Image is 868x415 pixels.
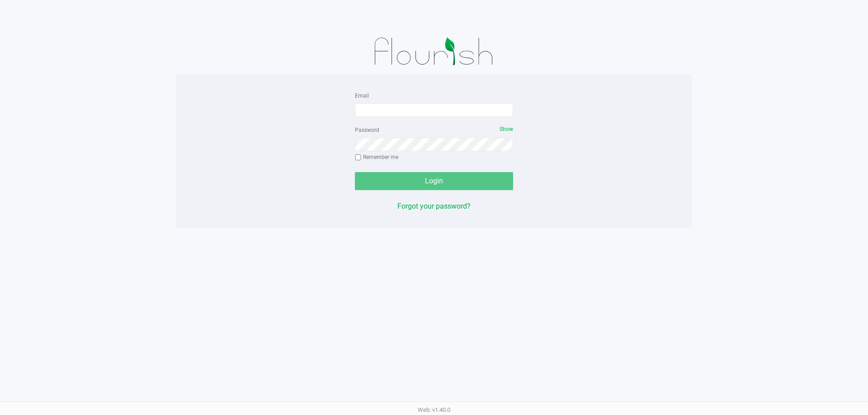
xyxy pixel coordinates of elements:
input: Remember me [355,154,361,161]
span: Show [500,126,513,132]
label: Password [355,126,379,134]
label: Email [355,92,369,100]
button: Forgot your password? [397,201,471,212]
label: Remember me [355,153,398,161]
span: Web: v1.40.0 [418,406,450,413]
